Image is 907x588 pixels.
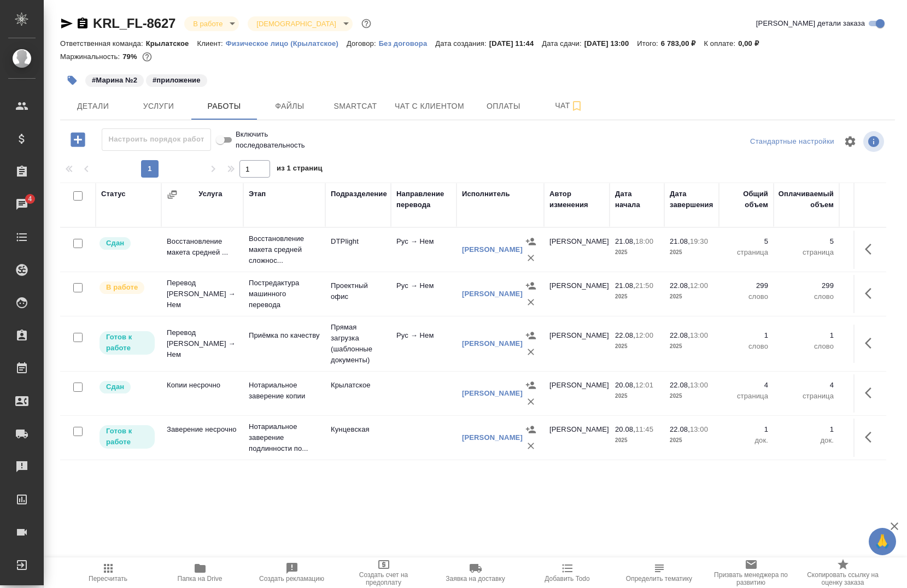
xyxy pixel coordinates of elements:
button: Удалить [523,393,539,410]
button: Назначить [523,233,539,250]
div: Направление перевода [396,189,451,210]
p: Нотариальное заверение копии [249,380,320,402]
p: 1 [724,330,768,341]
p: 299 [779,280,834,291]
p: 299 [724,280,768,291]
p: 6 783,00 ₽ [661,39,704,48]
p: 400 [845,424,888,435]
button: Здесь прячутся важные кнопки [858,380,885,406]
td: Заверение несрочно [161,419,243,457]
span: Создать рекламацию [259,575,324,583]
span: Файлы [264,99,316,113]
p: 79% [122,52,139,61]
span: [PERSON_NAME] детали заказа [756,18,865,29]
p: Итого: [637,39,660,48]
p: 12:01 [635,381,653,389]
p: Нотариальное заверение подлинности по... [249,421,320,454]
p: Приёмка по качеству [249,330,320,341]
span: Работы [198,99,250,113]
div: В работе [184,16,239,31]
p: #Марина №2 [92,75,137,86]
td: Перевод [PERSON_NAME] → Нем [161,272,243,316]
button: Назначить [523,278,539,294]
td: Проектный офис [325,275,391,313]
p: 22.08, [615,331,635,339]
button: Скопировать ссылку [76,17,89,30]
td: [PERSON_NAME] [544,374,610,413]
p: RUB [845,341,888,352]
p: слово [779,291,834,302]
p: Договор: [347,39,379,48]
span: Оплаты [477,99,530,113]
button: В работе [190,19,226,28]
button: Удалить [523,294,539,310]
p: 16 [845,236,888,247]
span: Добавить Todo [545,575,589,583]
p: 22.08, [670,281,690,290]
p: док. [779,435,834,446]
button: Удалить [523,250,539,266]
button: Создать счет на предоплату [338,557,430,588]
p: RUB [845,391,888,402]
p: 0,1 [845,330,888,341]
p: 1 [779,330,834,341]
p: [DATE] 11:44 [489,39,542,48]
td: Рус → Нем [391,325,457,363]
p: Восстановление макета средней сложнос... [249,233,320,266]
div: Общий объем [724,189,768,210]
div: Оплачиваемый объем [779,189,834,210]
span: Детали [67,99,119,113]
div: Услуга [198,189,222,199]
a: 4 [3,191,41,218]
a: [PERSON_NAME] [462,433,523,442]
p: Маржинальность: [60,52,122,61]
span: Настроить таблицу [837,128,863,155]
p: Клиент: [197,39,225,48]
p: Готов к работе [106,426,148,448]
p: Сдан [106,381,124,392]
p: 21:50 [635,281,653,290]
p: 2025 [670,391,713,402]
p: 2025 [615,341,659,352]
button: Назначить [523,421,539,438]
p: 19:30 [690,237,708,245]
span: Скопировать ссылку на оценку заказа [804,571,882,586]
p: 22.08, [670,381,690,389]
span: Заявка на доставку [446,575,505,583]
div: Подразделение [331,189,387,199]
p: Ответственная команда: [60,39,146,48]
button: Здесь прячутся важные кнопки [858,330,885,356]
button: Здесь прячутся важные кнопки [858,280,885,307]
p: 21.08, [615,237,635,245]
p: В работе [106,282,138,293]
td: Перевод [PERSON_NAME] → Нем [161,322,243,366]
td: [PERSON_NAME] [544,275,610,313]
p: RUB [845,247,888,258]
p: 20.08, [615,425,635,433]
div: Менеджер проверил работу исполнителя, передает ее на следующий этап [98,236,156,251]
td: Прямая загрузка (шаблонные документы) [325,316,391,371]
span: Призвать менеджера по развитию [712,571,791,586]
div: Статус [101,189,126,199]
td: [PERSON_NAME] [544,419,610,457]
p: RUB [845,435,888,446]
td: [PERSON_NAME] [544,231,610,269]
button: Скопировать ссылку на оценку заказа [797,557,889,588]
div: Этап [249,189,266,199]
div: split button [747,133,837,150]
p: 12:00 [690,281,708,290]
p: 21.08, [615,281,635,290]
button: [DEMOGRAPHIC_DATA] [253,19,339,28]
span: Посмотреть информацию [863,131,886,152]
span: Чат [543,99,595,113]
p: 2025 [615,247,659,258]
span: 4 [21,193,38,204]
span: приложение [145,75,208,84]
p: 0,00 ₽ [738,39,767,48]
p: слово [724,341,768,352]
div: Исполнитель может приступить к работе [98,424,156,450]
button: Назначить [523,327,539,344]
button: Пересчитать [62,557,154,588]
span: Папка на Drive [178,575,223,583]
p: 2025 [670,291,713,302]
